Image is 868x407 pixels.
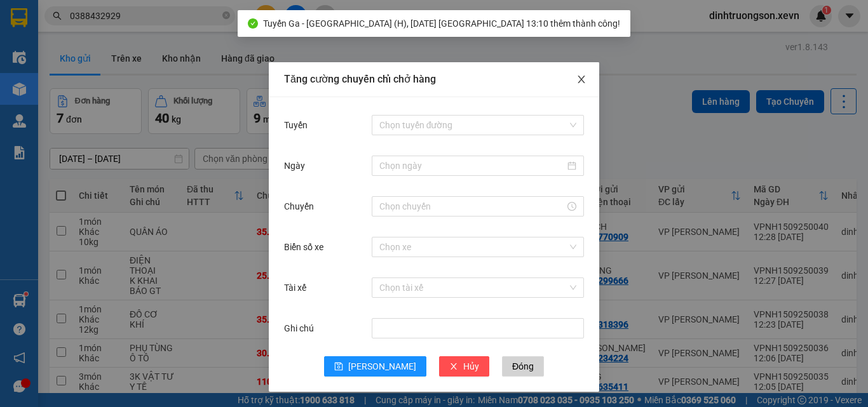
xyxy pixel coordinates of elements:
div: Tăng cường chuyến chỉ chở hàng [284,72,584,86]
label: Biển số xe [284,242,330,252]
label: Ghi chú [284,323,320,333]
span: Tuyến Ga - [GEOGRAPHIC_DATA] (H), [DATE] [GEOGRAPHIC_DATA] 13:10 thêm thành công! [263,18,620,29]
label: Tuyến [284,120,314,130]
button: Đóng [502,356,544,377]
button: save[PERSON_NAME] [324,356,426,377]
button: closeHủy [439,356,489,377]
input: Chuyến [379,199,565,213]
input: Tài xế [379,278,567,297]
span: [PERSON_NAME] [348,359,416,373]
input: Ghi chú [372,318,584,338]
label: Ngày [284,161,311,171]
span: close [576,74,587,84]
span: check-circle [248,18,258,29]
input: Ngày [379,159,565,173]
span: Hủy [463,359,479,373]
span: Đóng [512,359,534,373]
input: Biển số xe [379,237,567,257]
span: close [449,362,458,372]
label: Chuyến [284,201,320,211]
button: Close [564,62,599,98]
label: Tài xế [284,283,313,293]
span: save [334,362,343,372]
